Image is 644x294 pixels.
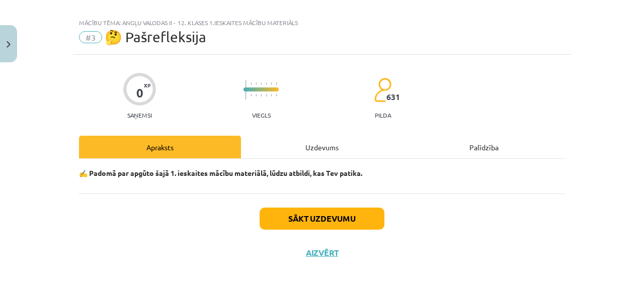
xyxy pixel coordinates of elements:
img: icon-short-line-57e1e144782c952c97e751825c79c345078a6d821885a25fce030b3d8c18986b.svg [276,94,277,96]
img: icon-close-lesson-0947bae3869378f0d4975bcd49f059093ad1ed9edebbc8119c70593378902aed.svg [7,41,11,48]
span: 631 [386,92,400,102]
p: Saņemsi [123,112,156,119]
span: #3 [79,31,102,43]
img: students-c634bb4e5e11cddfef0936a35e636f08e4e9abd3cc4e673bd6f9a4125e45ecb1.svg [374,77,391,103]
img: icon-short-line-57e1e144782c952c97e751825c79c345078a6d821885a25fce030b3d8c18986b.svg [266,82,267,85]
img: icon-short-line-57e1e144782c952c97e751825c79c345078a6d821885a25fce030b3d8c18986b.svg [251,94,252,96]
img: icon-short-line-57e1e144782c952c97e751825c79c345078a6d821885a25fce030b3d8c18986b.svg [261,82,262,85]
span: XP [144,82,150,88]
div: Apraksts [79,136,241,158]
strong: ✍️ Padomā par apgūto šajā 1. ieskaites mācību materiālā, lūdzu atbildi, kas Tev patika. [79,168,362,177]
div: 0 [136,86,143,100]
div: Palīdzība [403,136,565,158]
img: icon-short-line-57e1e144782c952c97e751825c79c345078a6d821885a25fce030b3d8c18986b.svg [261,94,262,96]
img: icon-short-line-57e1e144782c952c97e751825c79c345078a6d821885a25fce030b3d8c18986b.svg [251,82,252,85]
img: icon-short-line-57e1e144782c952c97e751825c79c345078a6d821885a25fce030b3d8c18986b.svg [256,94,257,96]
img: icon-short-line-57e1e144782c952c97e751825c79c345078a6d821885a25fce030b3d8c18986b.svg [271,82,272,85]
p: pilda [375,112,391,119]
img: icon-short-line-57e1e144782c952c97e751825c79c345078a6d821885a25fce030b3d8c18986b.svg [271,94,272,96]
button: Aizvērt [303,248,341,258]
span: 🤔 Pašrefleksija [105,29,206,45]
img: icon-short-line-57e1e144782c952c97e751825c79c345078a6d821885a25fce030b3d8c18986b.svg [266,94,267,96]
div: Mācību tēma: Angļu valodas ii - 12. klases 1.ieskaites mācību materiāls [79,19,565,26]
img: icon-long-line-d9ea69661e0d244f92f715978eff75569469978d946b2353a9bb055b3ed8787d.svg [246,80,247,100]
img: icon-short-line-57e1e144782c952c97e751825c79c345078a6d821885a25fce030b3d8c18986b.svg [256,82,257,85]
img: icon-short-line-57e1e144782c952c97e751825c79c345078a6d821885a25fce030b3d8c18986b.svg [276,82,277,85]
p: Viegls [252,112,271,119]
button: Sākt uzdevumu [260,208,384,230]
div: Uzdevums [241,136,403,158]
